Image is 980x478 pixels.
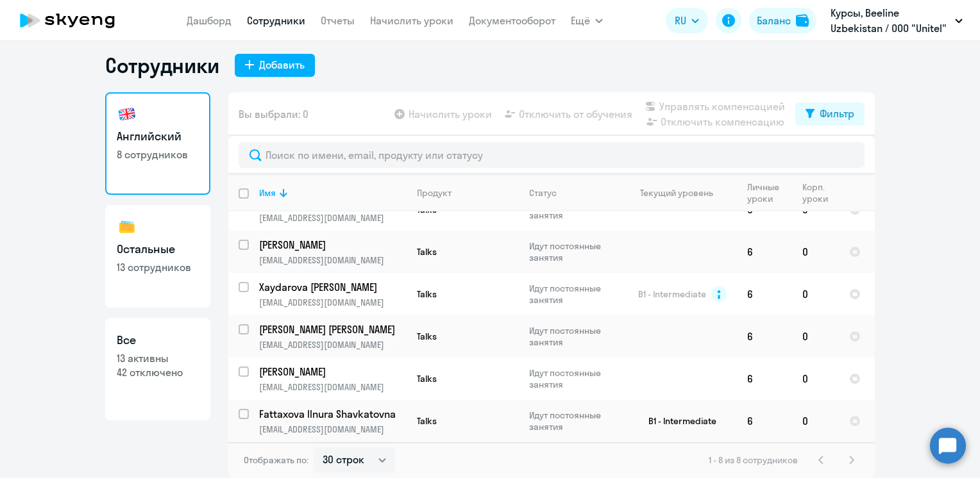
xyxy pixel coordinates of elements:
[259,280,406,294] a: Xaydarova [PERSON_NAME]
[117,260,199,274] p: 13 сотрудников
[666,8,708,33] button: RU
[792,358,839,400] td: 0
[792,273,839,315] td: 0
[117,217,137,237] img: others
[792,315,839,358] td: 0
[529,325,617,348] p: Идут постоянные занятия
[737,273,792,315] td: 6
[259,365,404,379] p: [PERSON_NAME]
[117,241,199,258] h3: Остальные
[117,147,199,161] p: 8 сотрудников
[529,409,617,433] p: Идут постоянные занятия
[244,454,308,466] span: Отображать по:
[795,103,865,126] button: Фильтр
[802,181,838,204] div: Корп. уроки
[417,288,437,300] span: Talks
[259,280,404,294] p: Xaydarova [PERSON_NAME]
[417,331,437,342] span: Talks
[628,187,736,199] div: Текущий уровень
[259,381,406,393] p: [EMAIL_ADDRESS][DOMAIN_NAME]
[792,400,839,442] td: 0
[259,322,406,336] a: [PERSON_NAME] [PERSON_NAME]
[757,13,791,28] div: Баланс
[737,315,792,358] td: 6
[117,332,199,349] h3: Все
[117,128,199,145] h3: Английский
[417,187,452,199] div: Продукт
[831,5,950,36] p: Курсы, Beeline Uzbekistan / ООО "Unitel"
[117,365,199,379] p: 42 отключено
[259,322,404,336] p: [PERSON_NAME] [PERSON_NAME]
[709,454,798,466] span: 1 - 8 из 8 сотрудников
[469,14,555,27] a: Документооборот
[239,106,308,122] span: Вы выбрали: 0
[792,231,839,273] td: 0
[259,365,406,379] a: [PERSON_NAME]
[796,14,809,27] img: balance
[640,187,713,199] div: Текущий уровень
[105,318,210,420] a: Все13 активны42 отключено
[737,358,792,400] td: 6
[529,187,617,199] div: Статус
[737,400,792,442] td: 6
[417,246,437,258] span: Talks
[105,205,210,308] a: Остальные13 сотрудников
[820,106,854,121] div: Фильтр
[117,351,199,365] p: 13 активны
[529,367,617,390] p: Идут постоянные занятия
[259,187,276,199] div: Имя
[187,14,232,27] a: Дашборд
[259,407,406,421] a: Fattaxova Ilnura Shavkatovna
[259,254,406,266] p: [EMAIL_ADDRESS][DOMAIN_NAME]
[259,424,406,435] p: [EMAIL_ADDRESS][DOMAIN_NAME]
[529,283,617,306] p: Идут постоянные занятия
[239,142,865,168] input: Поиск по имени, email, продукту или статусу
[321,14,355,27] a: Отчеты
[105,92,210,195] a: Английский8 сотрудников
[571,8,603,33] button: Ещё
[105,53,219,78] h1: Сотрудники
[638,288,706,300] span: B1 - Intermediate
[618,400,737,442] td: B1 - Intermediate
[259,212,406,224] p: [EMAIL_ADDRESS][DOMAIN_NAME]
[259,57,305,72] div: Добавить
[259,238,404,252] p: [PERSON_NAME]
[529,187,557,199] div: Статус
[675,13,686,28] span: RU
[571,13,590,28] span: Ещё
[737,231,792,273] td: 6
[259,187,406,199] div: Имя
[824,5,969,36] button: Курсы, Beeline Uzbekistan / ООО "Unitel"
[247,14,305,27] a: Сотрудники
[259,238,406,252] a: [PERSON_NAME]
[259,339,406,350] p: [EMAIL_ADDRESS][DOMAIN_NAME]
[529,240,617,263] p: Идут постоянные занятия
[370,14,453,27] a: Начислить уроки
[802,181,830,204] div: Корп. уроки
[259,407,404,421] p: Fattaxova Ilnura Shavkatovna
[235,54,315,77] button: Добавить
[117,104,137,124] img: english
[417,415,437,427] span: Talks
[259,297,406,308] p: [EMAIL_ADDRESS][DOMAIN_NAME]
[417,373,437,384] span: Talks
[747,181,783,204] div: Личные уроки
[417,187,518,199] div: Продукт
[747,181,791,204] div: Личные уроки
[749,8,816,33] button: Балансbalance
